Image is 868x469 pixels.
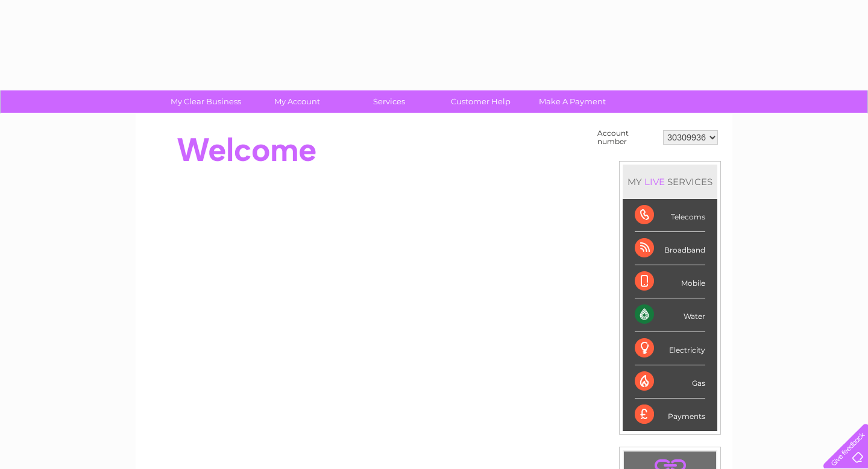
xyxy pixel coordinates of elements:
[339,90,439,113] a: Services
[635,265,705,298] div: Mobile
[635,298,705,332] div: Water
[635,232,705,265] div: Broadband
[431,90,530,113] a: Customer Help
[623,165,717,199] div: MY SERVICES
[635,398,705,431] div: Payments
[594,126,660,149] td: Account number
[156,90,256,113] a: My Clear Business
[523,90,622,113] a: Make A Payment
[635,199,705,232] div: Telecoms
[635,332,705,365] div: Electricity
[248,90,347,113] a: My Account
[642,176,667,187] div: LIVE
[635,365,705,398] div: Gas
